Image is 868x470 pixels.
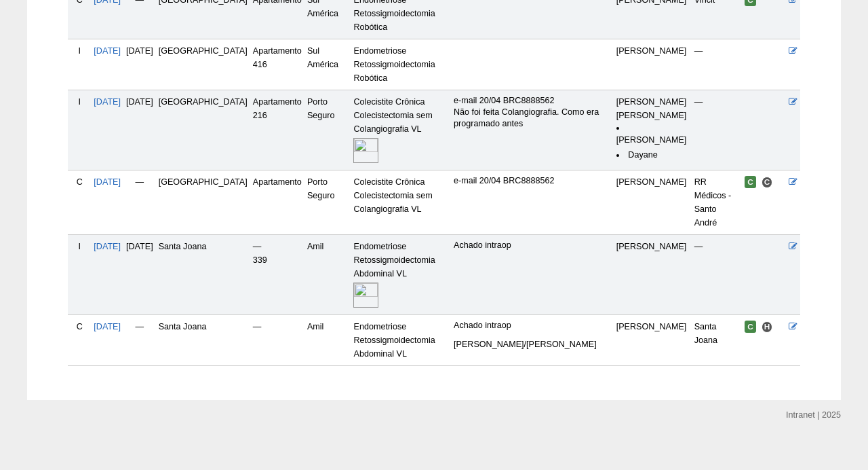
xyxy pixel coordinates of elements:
[250,234,304,314] td: — 339
[304,314,351,365] td: Amil
[351,234,451,314] td: Endometriose Retossigmoidectomia Abdominal VL
[351,90,451,170] td: Colecistite Crônica Colecistectomia sem Colangiografia VL
[250,314,304,365] td: —
[123,314,156,365] td: —
[745,176,756,188] span: Confirmada
[454,175,611,187] p: e-mail 20/04 BRC8888562
[351,314,451,365] td: Endometriose Retossigmoidectomia Abdominal VL
[71,240,88,253] div: I
[692,170,743,234] td: RR Médicos - Santo André
[304,234,351,314] td: Amil
[614,234,692,314] td: [PERSON_NAME]
[762,177,773,188] span: Consultório
[94,177,121,187] a: [DATE]
[454,240,611,251] p: Achado intraop
[156,39,250,90] td: [GEOGRAPHIC_DATA]
[454,95,611,130] p: e-mail 20/04 BRC8888562 Não foi feita Colangiografia. Como era programado antes
[304,39,351,90] td: Sul América
[123,170,156,234] td: —
[614,39,692,90] td: [PERSON_NAME]
[126,97,153,107] span: [DATE]
[304,90,351,170] td: Porto Seguro
[94,46,121,56] a: [DATE]
[126,46,153,56] span: [DATE]
[616,122,689,146] li: [PERSON_NAME]
[616,149,689,162] li: Dayane
[250,170,304,234] td: Apartamento
[786,408,841,422] div: Intranet | 2025
[250,90,304,170] td: Apartamento 216
[156,314,250,365] td: Santa Joana
[454,320,611,331] p: Achado intraop
[614,90,692,170] td: [PERSON_NAME]
[304,170,351,234] td: Porto Seguro
[692,39,743,90] td: —
[614,314,692,365] td: [PERSON_NAME]
[614,170,692,234] td: [PERSON_NAME]
[126,242,153,251] span: [DATE]
[692,314,743,365] td: Santa Joana
[250,39,304,90] td: Apartamento 416
[762,321,773,333] span: Hospital
[71,95,88,109] div: I
[94,322,121,331] a: [DATE]
[351,170,451,234] td: Colecistite Crônica Colecistectomia sem Colangiografia VL
[71,175,88,189] div: C
[156,90,250,170] td: [GEOGRAPHIC_DATA]
[71,320,88,333] div: C
[692,90,743,170] td: —
[156,170,250,234] td: [GEOGRAPHIC_DATA]
[745,321,756,333] span: Confirmada
[71,44,88,58] div: I
[94,242,121,251] a: [DATE]
[156,234,250,314] td: Santa Joana
[454,339,611,350] p: [PERSON_NAME]/[PERSON_NAME]
[351,39,451,90] td: Endometriose Retossigmoidectomia Robótica
[692,234,743,314] td: —
[94,97,121,107] a: [DATE]
[616,109,689,122] div: [PERSON_NAME]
